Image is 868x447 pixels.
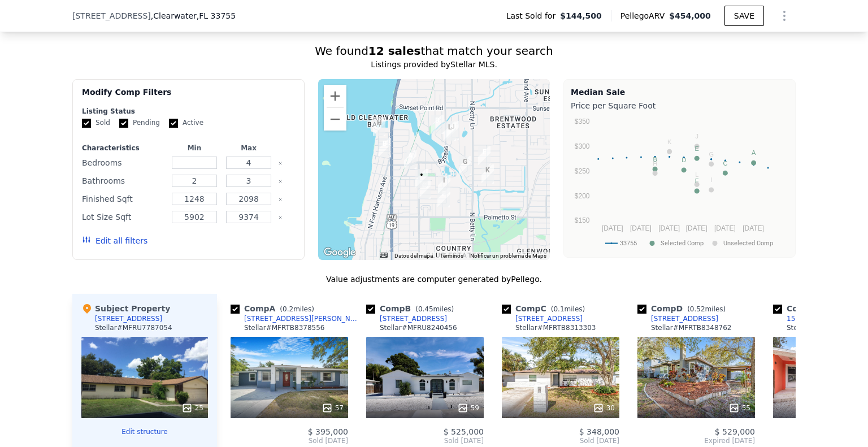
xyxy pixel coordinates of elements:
text: Unselected Comp [723,240,773,247]
text: 33755 [620,240,637,247]
text: [DATE] [630,224,652,232]
div: Lot Size Sqft [82,209,165,225]
div: Subject Property [81,303,170,314]
span: 0.2 [283,305,293,313]
div: 1114 La Salle St [418,180,431,199]
div: We found that match your search [72,43,796,59]
label: Active [169,118,203,128]
text: $300 [575,142,590,150]
span: , Clearwater [151,10,236,21]
span: 0.45 [418,305,433,313]
span: Expired [DATE] [637,436,755,445]
a: Términos (se abre en una nueva pestaña) [440,253,463,259]
div: 1792 Sylvan Dr [444,121,456,141]
button: Ampliar [324,85,346,107]
text: G [709,151,714,158]
img: Google [321,245,358,260]
a: Notificar un problema de Maps [470,253,546,259]
div: Value adjustments are computer generated by Pellego . [72,274,796,285]
div: Bathrooms [82,173,165,189]
text: F [695,177,699,184]
text: B [653,156,657,163]
text: $350 [575,118,590,125]
span: Pellego ARV [620,10,670,21]
label: Sold [82,118,110,128]
text: E [695,145,699,152]
div: Comp B [366,303,458,314]
text: [DATE] [743,224,764,232]
input: Sold [82,119,91,128]
span: ( miles) [411,305,458,313]
button: Datos del mapa [394,252,433,260]
text: J [695,133,698,140]
button: Edit all filters [82,235,147,246]
div: Modify Comp Filters [82,86,295,107]
div: Stellar # MFRTB8348762 [651,323,731,332]
div: Stellar # MFRTB8341245 [787,323,867,332]
button: Clear [278,215,283,220]
span: Sold [DATE] [231,436,348,445]
a: 1530 [PERSON_NAME] [773,314,862,323]
a: [STREET_ADDRESS] [637,314,718,323]
span: $ 529,000 [715,427,755,436]
div: Stellar # MFRTB8313303 [515,323,596,332]
div: 55 [728,402,750,414]
span: Sold [DATE] [502,436,619,445]
div: [STREET_ADDRESS] [651,314,718,323]
span: Last Sold for [506,10,561,21]
span: 0.52 [690,305,705,313]
input: Active [169,119,178,128]
span: Sold [DATE] [366,436,484,445]
input: Pending [119,119,128,128]
svg: A chart. [571,114,788,255]
text: [DATE] [714,224,736,232]
div: [STREET_ADDRESS] [95,314,162,323]
div: 1164 Engman St [438,175,450,194]
button: Reducir [324,108,346,131]
a: [STREET_ADDRESS] [502,314,583,323]
button: Clear [278,179,283,184]
div: Comp E [773,303,865,314]
text: H [653,160,657,167]
span: $144,500 [560,10,602,21]
span: 0.1 [553,305,564,313]
span: $ 525,000 [444,427,484,436]
a: [STREET_ADDRESS] [366,314,447,323]
button: Clear [278,161,283,166]
div: 1157 Brook Rd [431,115,444,134]
div: 30 [593,402,615,414]
div: Finished Sqft [82,191,165,207]
div: 1111 Carlton St [415,169,428,188]
div: Characteristics [82,144,165,153]
div: 400 Sunburst Ct [379,138,391,157]
div: [STREET_ADDRESS][PERSON_NAME] [244,314,362,323]
label: Pending [119,118,160,128]
text: [DATE] [658,224,680,232]
text: $250 [575,167,590,175]
text: [DATE] [602,224,623,232]
div: Bedrooms [82,155,165,171]
div: 1530 [PERSON_NAME] [787,314,862,323]
text: $150 [575,216,590,224]
div: Stellar # MFRU7787054 [95,323,172,332]
text: [DATE] [686,224,708,232]
button: Combinaciones de teclas [380,253,388,258]
div: [STREET_ADDRESS] [380,314,447,323]
div: 1341 Springdale St [481,164,494,184]
div: 1039 N Missouri Ave [437,188,450,207]
span: , FL 33755 [197,11,236,20]
div: Listing Status [82,107,295,116]
div: 25 [181,402,203,414]
text: K [667,138,672,145]
div: Median Sale [571,86,788,98]
div: Price per Square Foot [571,98,788,114]
div: Listings provided by Stellar MLS . [72,59,796,70]
span: $ 395,000 [308,427,348,436]
div: Min [170,144,219,153]
text: D [682,157,686,163]
span: ( miles) [683,305,730,313]
div: 1211 Carolyn Ln [446,121,459,140]
div: 1625 Fulton Ave [404,150,416,169]
span: $ 348,000 [579,427,619,436]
